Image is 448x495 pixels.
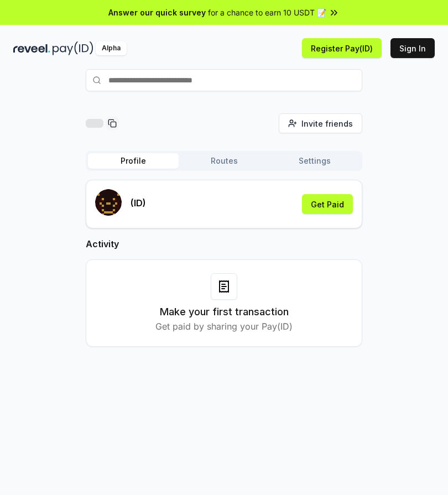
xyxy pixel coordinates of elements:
[301,118,353,129] span: Invite friends
[108,7,206,18] span: Answer our quick survey
[302,194,353,214] button: Get Paid
[88,153,179,169] button: Profile
[302,38,382,58] button: Register Pay(ID)
[279,113,362,133] button: Invite friends
[390,38,435,58] button: Sign In
[96,41,127,55] div: Alpha
[160,304,289,320] h3: Make your first transaction
[269,153,360,169] button: Settings
[13,41,50,55] img: reveel_dark
[86,237,362,251] h2: Activity
[155,320,293,333] p: Get paid by sharing your Pay(ID)
[131,196,146,210] p: (ID)
[208,7,326,18] span: for a chance to earn 10 USDT 📝
[179,153,269,169] button: Routes
[53,41,93,55] img: pay_id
